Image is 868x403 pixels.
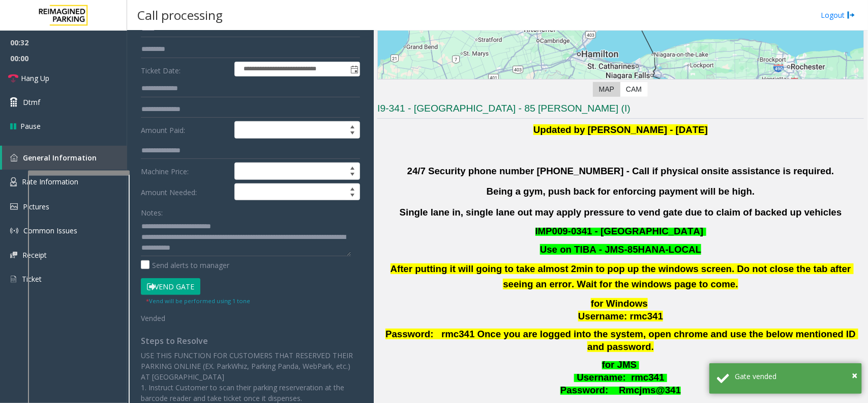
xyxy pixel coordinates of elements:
[852,368,857,383] button: Close
[377,102,864,119] h3: I9-341 - [GEOGRAPHIC_DATA] - 85 [PERSON_NAME] (I)
[20,121,41,131] span: Pause
[141,336,360,346] h4: Steps to Resolve
[141,260,229,271] label: Send alerts to manager
[345,163,360,171] span: Increase value
[593,82,620,97] label: Map
[578,311,663,321] span: Username: rmc341
[591,298,648,309] span: for Windows
[577,372,623,383] span: Username
[735,371,854,382] div: Gate vended
[141,313,165,323] span: Vended
[560,385,681,395] span: Password: Rmcjms@341
[2,146,127,170] a: General Information
[345,122,360,130] span: Increase value
[138,121,232,139] label: Amount Paid:
[10,177,17,186] img: 'icon'
[391,263,854,289] b: After putting it will going to take almost 2min to pop up the windows screen. Do not close the ta...
[345,192,360,200] span: Decrease value
[138,183,232,201] label: Amount Needed:
[847,10,855,20] img: logout
[10,203,18,210] img: 'icon'
[23,226,77,235] span: Common Issues
[345,184,360,192] span: Increase value
[132,3,228,28] h3: Call processing
[400,207,842,218] b: Single lane in, single lane out may apply pressure to vend gate due to claim of backed up vehicles
[487,186,755,197] b: Being a gym, push back for enforcing payment will be high.
[345,130,360,138] span: Decrease value
[23,97,40,108] span: Dtmf
[10,275,17,284] img: 'icon'
[385,329,858,352] span: Password: rmc341 Once you are logged into the system, open chrome and use the below mentioned ID ...
[821,10,855,20] a: Logout
[23,202,49,211] span: Pictures
[620,82,648,97] label: CAM
[146,297,250,305] small: Vend will be performed using 1 tone
[10,252,17,258] img: 'icon'
[141,278,200,295] button: Vend Gate
[623,372,665,383] span: : rmc341
[533,124,708,135] b: Updated by [PERSON_NAME] - [DATE]
[535,226,704,236] span: IMP009-0341 - [GEOGRAPHIC_DATA]
[22,250,47,260] span: Receipt
[602,359,637,370] span: for JMS
[21,73,49,84] span: Hang Up
[22,274,42,284] span: Ticket
[540,244,701,255] font: Use on TIBA - JMS-85HANA-LOCAL
[23,153,97,163] span: General Information
[345,171,360,179] span: Decrease value
[348,62,360,76] span: Toggle popup
[852,368,857,382] span: ×
[10,154,18,162] img: 'icon'
[141,204,163,218] label: Notes:
[407,166,834,176] b: 24/7 Security phone number [PHONE_NUMBER] - Call if physical onsite assistance is required.
[138,62,232,77] label: Ticket Date:
[10,227,18,235] img: 'icon'
[138,163,232,180] label: Machine Price:
[22,177,78,186] span: Rate Information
